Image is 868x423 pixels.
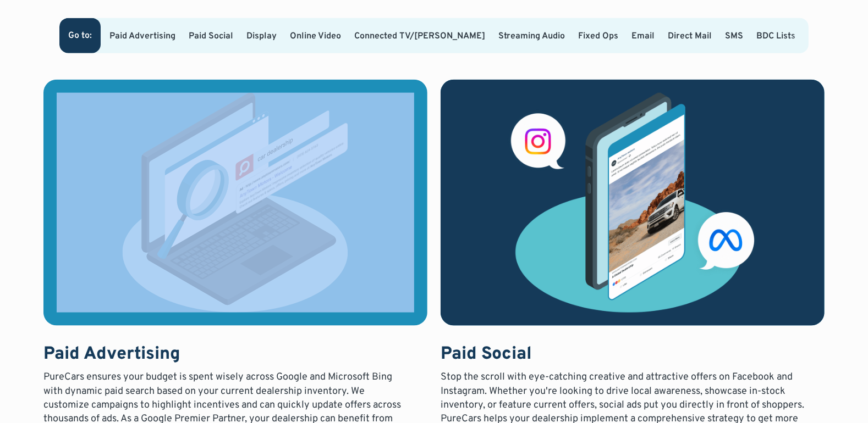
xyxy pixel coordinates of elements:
h3: Paid Social [441,343,805,366]
a: Streaming Audio [498,31,565,42]
a: Paid Advertising [109,31,175,42]
a: Paid Social [189,31,233,42]
a: Fixed Ops [578,31,618,42]
a: Display [246,31,277,42]
a: BDC Lists [756,31,795,42]
a: Online Video [290,31,341,42]
a: Direct Mail [668,31,712,42]
h3: Paid Advertising [43,343,408,366]
a: SMS [725,31,743,42]
div: Go to: [68,31,92,40]
a: Connected TV/[PERSON_NAME] [354,31,485,42]
a: Email [631,31,655,42]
